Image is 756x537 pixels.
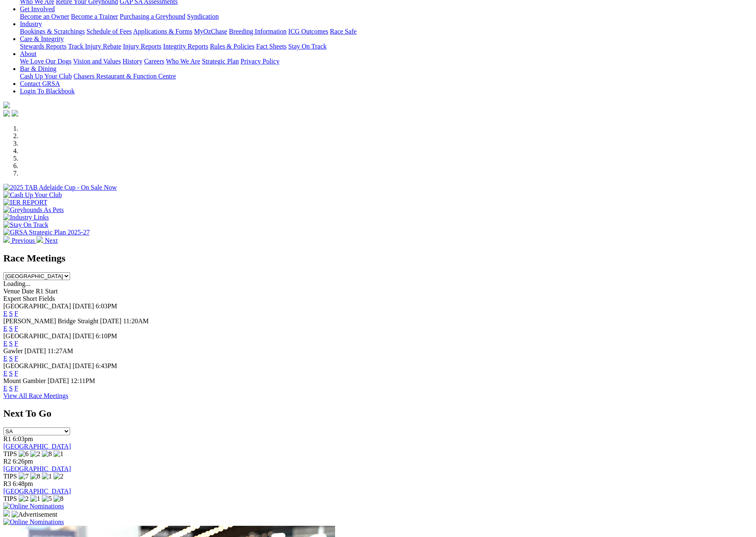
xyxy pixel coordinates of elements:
[3,206,64,214] img: Greyhounds As Pets
[3,332,71,339] span: [GEOGRAPHIC_DATA]
[144,58,164,65] a: Careers
[20,43,66,50] a: Stewards Reports
[3,435,11,442] span: R1
[3,310,7,317] a: E
[3,229,90,236] img: GRSA Strategic Plan 2025-27
[30,450,40,458] img: 2
[3,295,21,302] span: Expert
[122,58,142,65] a: History
[3,450,17,457] span: TIPS
[15,355,18,362] a: F
[20,43,753,50] div: Care & Integrity
[68,43,121,50] a: Track Injury Rebate
[20,58,71,65] a: We Love Our Dogs
[20,13,69,20] a: Become an Owner
[71,13,118,20] a: Become a Trainer
[19,473,29,480] img: 7
[3,221,48,229] img: Stay On Track
[3,510,10,517] img: 15187_Greyhounds_GreysPlayCentral_Resize_SA_WebsiteBanner_300x115_2025.jpg
[86,28,131,35] a: Schedule of Fees
[48,347,73,354] span: 11:27AM
[3,102,10,108] img: logo-grsa-white.png
[42,450,52,458] img: 8
[53,473,63,480] img: 2
[15,385,18,392] a: F
[3,288,20,295] span: Venue
[20,35,64,42] a: Care & Integrity
[3,385,7,392] a: E
[23,295,37,302] span: Short
[45,237,58,244] span: Next
[3,377,46,384] span: Mount Gambier
[3,236,10,243] img: chevron-left-pager-white.svg
[3,488,71,495] a: [GEOGRAPHIC_DATA]
[20,5,55,12] a: Get Involved
[3,503,64,510] img: Online Nominations
[9,355,13,362] a: S
[3,253,753,264] h2: Race Meetings
[20,28,85,35] a: Bookings & Scratchings
[3,191,62,199] img: Cash Up Your Club
[19,495,29,503] img: 2
[20,73,753,80] div: Bar & Dining
[9,325,13,332] a: S
[20,13,753,20] div: Get Involved
[3,458,11,465] span: R2
[20,73,72,80] a: Cash Up Your Club
[3,325,7,332] a: E
[15,310,18,317] a: F
[96,362,117,369] span: 6:43PM
[13,458,33,465] span: 6:26pm
[210,43,255,50] a: Rules & Policies
[3,303,71,310] span: [GEOGRAPHIC_DATA]
[36,288,58,295] span: R1 Start
[13,480,33,487] span: 6:48pm
[30,495,40,503] img: 1
[73,362,94,369] span: [DATE]
[15,340,18,347] a: F
[73,73,176,80] a: Chasers Restaurant & Function Centre
[3,465,71,472] a: [GEOGRAPHIC_DATA]
[12,237,35,244] span: Previous
[123,317,149,325] span: 11:20AM
[53,495,63,503] img: 8
[12,511,57,518] img: Advertisement
[123,43,161,50] a: Injury Reports
[3,237,36,244] a: Previous
[20,88,75,95] a: Login To Blackbook
[133,28,192,35] a: Applications & Forms
[3,392,68,399] a: View All Race Meetings
[36,237,58,244] a: Next
[73,303,94,310] span: [DATE]
[229,28,287,35] a: Breeding Information
[202,58,239,65] a: Strategic Plan
[12,110,18,117] img: twitter.svg
[20,80,60,87] a: Contact GRSA
[330,28,356,35] a: Race Safe
[3,110,10,117] img: facebook.svg
[288,28,328,35] a: ICG Outcomes
[20,65,56,72] a: Bar & Dining
[53,450,63,458] img: 1
[194,28,227,35] a: MyOzChase
[100,317,122,325] span: [DATE]
[20,50,36,57] a: About
[48,377,69,384] span: [DATE]
[3,347,23,354] span: Gawler
[15,370,18,377] a: F
[3,340,7,347] a: E
[42,473,52,480] img: 1
[288,43,326,50] a: Stay On Track
[9,310,13,317] a: S
[13,435,33,442] span: 6:03pm
[9,370,13,377] a: S
[163,43,208,50] a: Integrity Reports
[3,473,17,480] span: TIPS
[3,370,7,377] a: E
[19,450,29,458] img: 6
[9,385,13,392] a: S
[3,355,7,362] a: E
[256,43,287,50] a: Fact Sheets
[96,303,117,310] span: 6:03PM
[3,495,17,502] span: TIPS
